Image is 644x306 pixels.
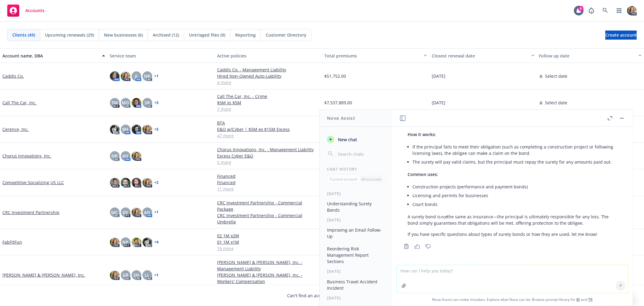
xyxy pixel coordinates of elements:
span: Accounts [25,8,44,13]
a: 47 more [217,132,320,139]
h1: Nova Assist [327,115,355,121]
img: photo [121,178,130,187]
button: Closest renewal date [429,48,537,63]
span: Untriaged files (0) [189,32,225,38]
span: New chat [337,136,357,143]
img: photo [132,207,141,217]
span: $51,752.00 [325,73,346,79]
a: [PERSON_NAME] & [PERSON_NAME], Inc. - Workers' Compensation [217,272,320,285]
button: Total premiums [322,48,430,63]
button: Reordering Risk Management Report Sections [325,244,387,266]
img: photo [143,178,152,187]
span: Archived (12) [153,32,179,38]
p: If you have specific questions about types of surety bonds or how they are used, let me know! [408,231,617,237]
div: Closest renewal date [432,53,528,59]
span: Clients (49) [12,32,35,38]
button: New chat [325,134,387,145]
input: Search chats [337,150,385,158]
a: Caddis Co. [2,73,24,79]
span: Select date [545,73,568,79]
span: Create account [605,29,637,41]
span: Upcoming renewals (29) [45,32,94,38]
div: Total premiums [325,53,421,59]
img: photo [110,270,120,280]
li: The surety will pay valid claims, but the principal must repay the surety for any amounts paid out. [412,158,617,166]
p: Current account [330,177,357,182]
a: [PERSON_NAME] & [PERSON_NAME], Inc. [2,272,85,278]
a: + 2 [155,181,159,184]
a: + 3 [155,101,159,105]
span: NR [112,153,118,159]
a: Report a Bug [585,5,598,17]
span: MC [111,209,118,216]
span: TM [111,99,118,106]
a: BTA [217,120,320,126]
span: Can't find an account? [287,292,357,299]
a: Create account [605,31,637,40]
div: [DATE] [320,269,392,274]
img: photo [627,6,637,15]
li: Licensing and permits for businesses [412,191,617,200]
a: Switch app [613,5,625,17]
a: + 4 [155,240,159,244]
a: CRC Investment Partnership - Commercial Package [217,200,320,212]
a: $5M xs $5M [217,99,320,106]
a: 4 more [217,79,320,86]
img: photo [132,98,141,108]
span: SR [145,99,150,106]
a: CRC Investment Partnership - Commercial Umbrella [217,212,320,225]
img: photo [121,71,130,81]
a: Call The Car, Inc. [2,99,37,106]
span: [DATE] [432,99,445,106]
span: [DATE] [432,73,445,79]
span: BH [123,126,129,132]
img: photo [110,178,120,187]
a: 5 more [217,285,320,291]
a: [PERSON_NAME] & [PERSON_NAME], Inc. - Management Liability [217,259,320,272]
span: LL [145,272,150,278]
span: AO [123,153,129,159]
a: Financed [217,179,320,186]
img: photo [132,125,141,134]
span: SN [133,272,139,278]
li: Construction projects (performance and payment bonds) [412,182,617,191]
img: photo [132,151,141,161]
a: 7 more [217,106,320,112]
button: Business Travel Accident Incident [325,277,387,293]
a: FabFitFun [2,239,22,245]
span: AO [144,209,150,216]
svg: Copy to clipboard [404,244,409,249]
img: photo [132,178,141,187]
a: 01 1M x1M [217,239,320,245]
span: JJ [135,73,138,79]
span: How it works: [408,132,436,137]
span: Select date [545,99,568,106]
button: Thumbs down [423,242,433,251]
span: MQ [122,99,129,106]
a: Excess Cyber E&O [217,153,320,159]
div: [DATE] [320,295,392,301]
img: photo [110,237,120,247]
a: Chorus Innovations, Inc. [2,153,51,159]
img: photo [132,237,141,247]
li: Court bonds [412,200,617,209]
img: photo [110,125,120,134]
div: Account name, DBA [2,53,98,59]
img: photo [143,237,152,247]
span: GB [123,272,128,278]
a: CRC Investment Partnership [2,209,59,216]
span: NR [144,73,150,79]
a: + 1 [155,74,159,78]
img: photo [110,71,120,81]
span: Reporting [235,32,256,38]
a: Call The Car, Inc. - Crime [217,93,320,99]
span: New businesses (6) [104,32,143,38]
em: not [441,214,447,220]
a: Search [599,5,611,17]
a: + 1 [155,273,159,277]
a: Chorus Innovations, Inc. - Management Liability [217,146,320,153]
div: [DATE] [320,191,392,196]
span: Customer Directory [266,32,306,38]
a: BI [576,297,580,302]
div: Active policies [217,53,320,59]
